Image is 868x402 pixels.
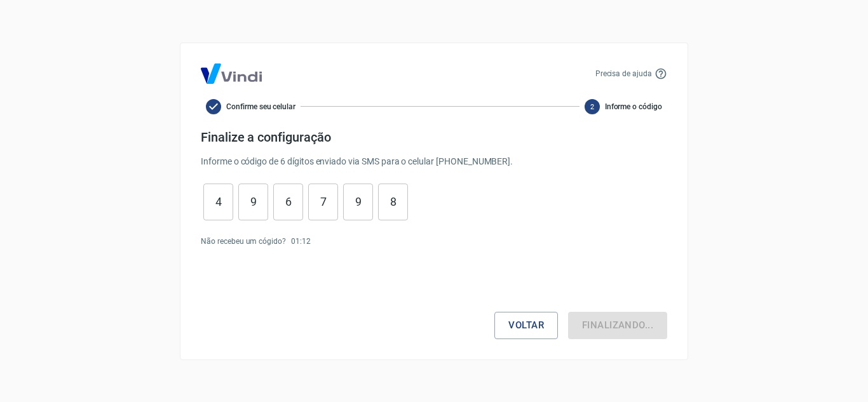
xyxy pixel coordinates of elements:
p: Informe o código de 6 dígitos enviado via SMS para o celular [PHONE_NUMBER] . [201,155,667,168]
span: Informe o código [605,101,662,112]
p: 01 : 12 [291,236,311,247]
text: 2 [590,102,594,111]
img: Logo Vind [201,64,262,84]
button: Voltar [494,312,558,338]
span: Confirme seu celular [226,101,295,112]
p: Precisa de ajuda [595,68,652,79]
p: Não recebeu um cógido? [201,236,286,247]
h4: Finalize a configuração [201,130,667,145]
